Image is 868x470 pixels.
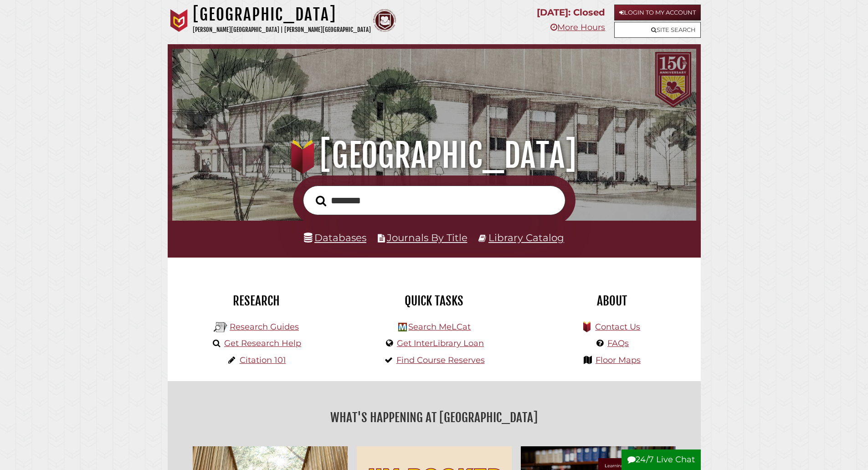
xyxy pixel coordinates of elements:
a: FAQs [607,338,629,348]
img: Calvin University [168,9,190,32]
a: Get InterLibrary Loan [397,338,484,348]
a: Login to My Account [614,5,701,21]
h2: Research [175,293,339,309]
h2: Quick Tasks [352,293,516,309]
a: Databases [304,232,366,243]
a: Search MeLCat [408,322,471,332]
a: More Hours [550,22,605,32]
h1: [GEOGRAPHIC_DATA] [193,5,371,25]
button: Search [311,193,331,209]
img: Hekman Library Logo [398,323,407,331]
h2: What's Happening at [GEOGRAPHIC_DATA] [175,407,694,428]
a: Site Search [614,22,701,38]
a: Get Research Help [224,338,301,348]
a: Contact Us [595,322,640,332]
a: Library Catalog [488,232,564,243]
img: Hekman Library Logo [214,320,227,334]
a: Citation 101 [240,355,286,365]
a: Find Course Reserves [396,355,485,365]
p: [PERSON_NAME][GEOGRAPHIC_DATA] | [PERSON_NAME][GEOGRAPHIC_DATA] [193,25,371,35]
img: Calvin Theological Seminary [373,9,396,32]
h2: About [530,293,694,309]
a: Journals By Title [387,232,467,243]
a: Research Guides [230,322,299,332]
p: [DATE]: Closed [537,5,605,21]
a: Floor Maps [596,355,641,365]
h1: [GEOGRAPHIC_DATA] [185,135,683,176]
i: Search [316,195,326,207]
